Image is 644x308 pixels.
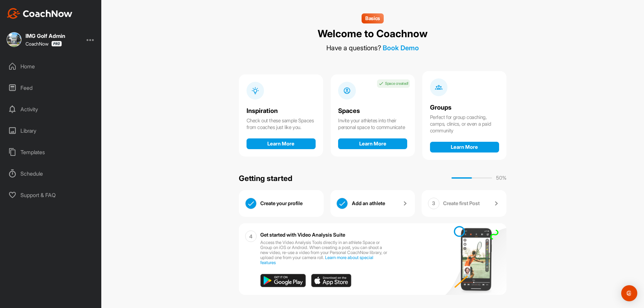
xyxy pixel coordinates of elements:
[383,44,419,52] a: Book Demo
[51,41,62,47] img: CoachNow Pro
[440,220,506,298] img: mobile-app-design.7dd1a2cf8cf7ef6903d5e1b4fd0f0f15.svg
[4,144,98,161] div: Templates
[338,138,407,149] button: Learn More
[260,240,389,265] p: Access the Video Analysis Tools directly in an athlete Space or Group on iOS or Android. When cre...
[260,255,373,265] a: Learn more about special features
[401,199,409,207] img: arrow
[338,117,407,131] div: Invite your athletes into their personal space to communicate
[260,198,317,209] div: Create your profile
[25,33,65,39] div: IMG Golf Admin
[247,108,316,115] div: Inspiration
[4,58,98,75] div: Home
[239,173,292,184] div: Getting started
[362,13,384,23] div: Basics
[318,27,428,40] div: Welcome to Coachnow
[252,87,259,95] img: info
[430,142,499,152] button: Learn More
[435,83,443,91] img: info
[621,285,637,301] div: Open Intercom Messenger
[352,198,409,209] a: Add an athlete
[7,32,21,47] img: square_e24ab7e1e8666c6ba6e3f1b6a9a0c7eb.jpg
[428,198,439,209] div: 3
[247,117,316,131] div: Check out these sample Spaces from coaches just like you.
[343,87,351,95] img: info
[352,200,385,207] p: Add an athlete
[443,198,500,209] a: Create first Post
[246,198,256,209] img: check
[492,199,500,207] img: arrow
[430,104,499,111] div: Groups
[338,108,407,115] div: Spaces
[7,8,72,19] img: CoachNow
[496,174,506,182] p: 50 %
[311,274,352,287] img: app_store
[260,274,306,287] img: play_store
[245,231,257,242] div: 4
[4,187,98,203] div: Support & FAQ
[4,165,98,182] div: Schedule
[4,79,98,96] div: Feed
[4,122,98,139] div: Library
[443,200,480,207] p: Create first Post
[378,81,384,86] img: check
[326,44,419,52] div: Have a questions?
[337,198,347,209] img: check
[25,41,62,47] div: CoachNow
[260,232,345,237] p: Get started with Video Analysis Suite
[430,114,499,134] div: Perfect for group coaching, camps, clinics, or even a paid community
[247,138,316,149] button: Learn More
[4,101,98,118] div: Activity
[385,81,408,86] p: Space created!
